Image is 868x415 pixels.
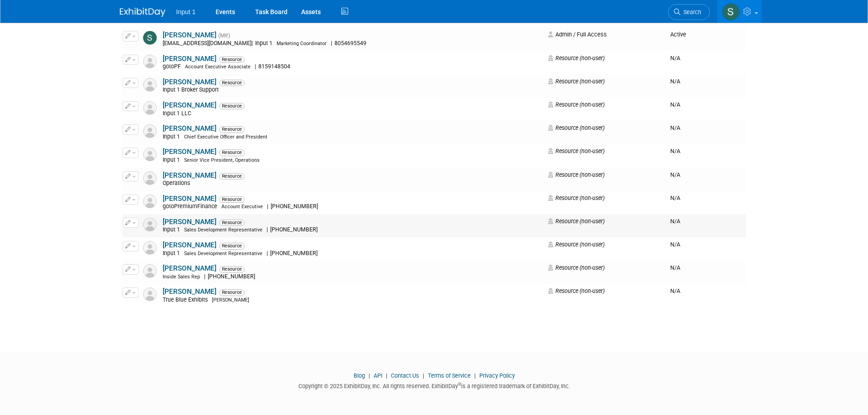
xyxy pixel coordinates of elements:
span: Inside Sales Rep [163,274,200,280]
span: Input 1 [253,40,275,46]
span: 8159148504 [256,63,293,70]
img: Resource [143,264,157,278]
span: N/A [670,101,680,108]
img: Resource [143,78,157,92]
a: Blog [354,372,365,379]
img: Susan Stout [722,3,740,20]
span: | [204,273,205,280]
span: gotoPremiumFinance [163,203,220,210]
a: [PERSON_NAME] [163,148,216,156]
span: N/A [670,264,680,271]
span: Resource [219,266,245,272]
img: Resource [143,171,157,185]
span: Resource [219,243,245,249]
span: Resource [219,289,245,296]
span: Search [680,9,701,15]
img: Resource [143,218,157,231]
span: Resource (non-user) [548,287,605,294]
span: [PHONE_NUMBER] [205,273,258,280]
img: Resource [143,124,157,138]
span: Account Executive [221,204,263,210]
span: Resource [219,196,245,203]
span: Sales Development Representative [184,251,262,256]
span: True Blue Exhibits [163,297,211,303]
img: Resource [143,287,157,301]
span: Input 1 [163,226,183,233]
span: | [421,372,426,379]
a: [PERSON_NAME] [163,218,216,226]
span: Resource [219,173,245,179]
span: gotoPF [163,63,184,70]
span: N/A [670,287,680,294]
span: 8054695549 [332,40,369,46]
a: [PERSON_NAME] [163,171,216,179]
span: | [331,40,332,46]
img: Susan Stout [143,31,157,45]
span: N/A [670,55,680,61]
span: Chief Executive Officer and President [184,134,267,140]
a: [PERSON_NAME] [163,195,216,203]
span: | [366,372,372,379]
span: Resource (non-user) [548,171,605,178]
span: Resource [219,220,245,226]
a: [PERSON_NAME] [163,55,216,63]
span: [PHONE_NUMBER] [268,203,321,210]
a: [PERSON_NAME] [163,241,216,249]
a: API [374,372,382,379]
img: Resource [143,101,157,115]
img: Resource [143,55,157,68]
span: [PERSON_NAME] [212,297,249,303]
a: [PERSON_NAME] [163,287,216,296]
span: Input 1 [176,8,196,15]
span: Resource [219,126,245,133]
span: | [384,372,390,379]
span: Input 1 [163,250,183,256]
span: | [267,203,268,210]
span: Marketing Coordinator [277,41,327,46]
img: Resource [143,241,157,255]
span: Resource (non-user) [548,55,605,61]
span: Input 1 [163,133,183,140]
span: Resource (non-user) [548,241,605,248]
span: (Me) [218,32,230,39]
span: Input 1 [163,157,183,163]
span: Operations [163,180,193,186]
a: Search [668,4,710,20]
span: N/A [670,241,680,248]
div: [EMAIL_ADDRESS][DOMAIN_NAME] [163,40,543,47]
span: | [255,63,256,70]
span: | [472,372,478,379]
a: [PERSON_NAME] [163,78,216,86]
img: ExhibitDay [120,8,165,17]
span: | [267,250,268,256]
span: N/A [670,171,680,178]
span: Active [670,31,686,38]
span: N/A [670,195,680,201]
span: Resource (non-user) [548,148,605,154]
span: Sales Development Representative [184,227,262,233]
a: [PERSON_NAME] [163,101,216,109]
span: Resource (non-user) [548,195,605,201]
span: Resource (non-user) [548,218,605,225]
span: N/A [670,78,680,85]
span: N/A [670,148,680,154]
img: Resource [143,195,157,208]
a: Privacy Policy [479,372,515,379]
span: Resource [219,103,245,109]
a: Terms of Service [428,372,471,379]
span: N/A [670,218,680,225]
img: Resource [143,148,157,161]
span: Resource [219,56,245,63]
span: Input 1 LLC [163,110,194,117]
a: [PERSON_NAME] [163,31,216,39]
span: Resource (non-user) [548,101,605,108]
span: Resource (non-user) [548,264,605,271]
span: [PHONE_NUMBER] [268,250,320,256]
span: | [267,226,268,233]
span: Admin / Full Access [548,31,607,38]
a: Contact Us [391,372,419,379]
span: [PHONE_NUMBER] [268,226,320,233]
span: Resource (non-user) [548,124,605,131]
sup: ® [458,382,461,387]
span: | [252,40,253,46]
